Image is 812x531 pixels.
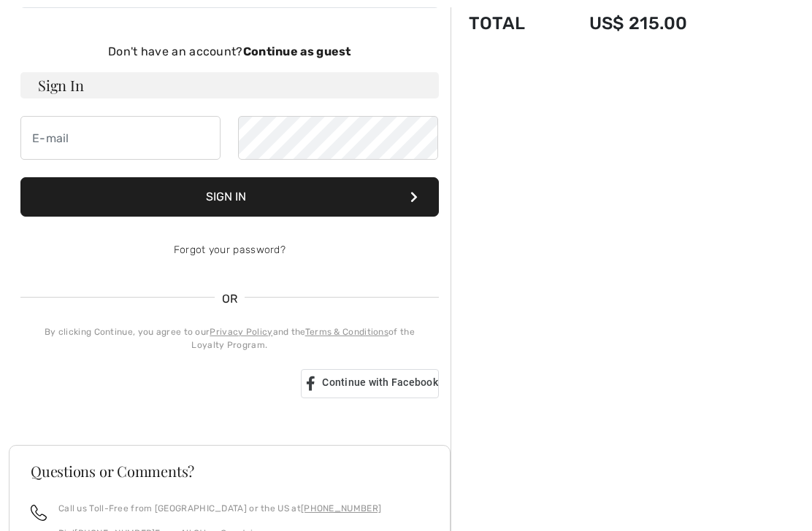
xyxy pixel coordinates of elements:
iframe: Sign in with Google Button [13,368,296,400]
p: Call us Toll-Free from [GEOGRAPHIC_DATA] or the US at [58,503,381,516]
h3: Sign In [20,73,439,99]
div: Sign in with Google. Opens in new tab [20,368,289,400]
span: OR [215,291,245,309]
strong: Continue as guest [243,45,351,59]
a: [PHONE_NUMBER] [301,504,381,514]
button: Sign In [20,178,439,217]
span: Continue with Facebook [322,377,438,389]
a: Forgot your password? [174,244,286,257]
a: Privacy Policy [210,327,272,338]
a: Continue with Facebook [301,370,439,399]
h3: Questions or Comments? [31,465,429,479]
div: Don't have an account? [20,44,439,61]
a: Terms & Conditions [305,327,388,338]
img: call [31,505,47,522]
input: E-mail [20,117,221,160]
div: By clicking Continue, you agree to our and the of the Loyalty Program. [20,326,439,352]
